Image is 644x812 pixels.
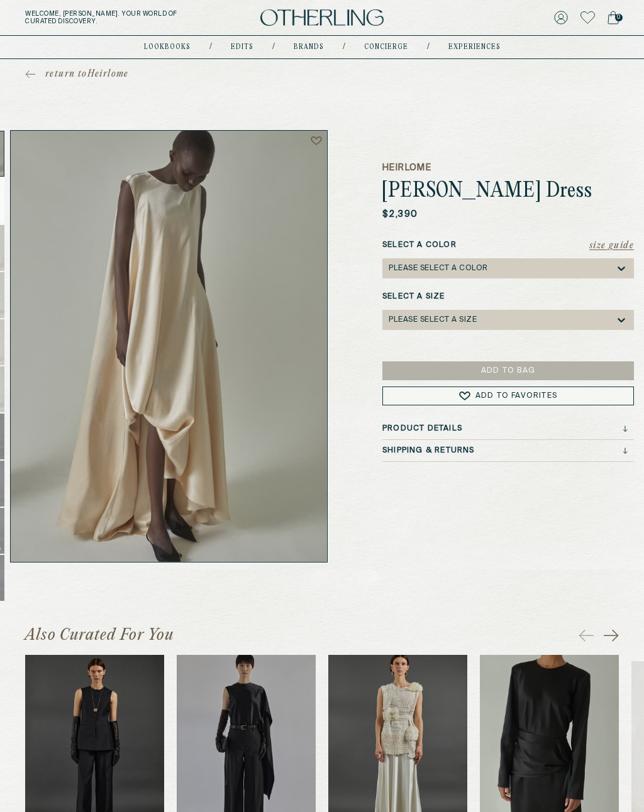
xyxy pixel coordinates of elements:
[608,9,619,26] a: 0
[382,239,634,251] label: Select a Color
[475,392,557,400] span: Add to Favorites
[11,131,327,562] img: Celeste Dress
[382,387,634,405] button: Add to Favorites
[364,44,408,50] a: concierge
[382,446,475,455] h3: Shipping & Returns
[272,42,275,52] div: /
[615,14,623,21] span: 0
[589,239,634,252] button: Size Guide
[382,208,418,221] p: $2,390
[45,68,129,80] span: return to Heirlome
[294,44,324,50] a: Brands
[231,44,253,50] a: Edits
[382,291,634,302] label: Select a Size
[25,625,174,645] h1: Also Curated For You
[209,42,212,52] div: /
[389,264,488,273] div: Please select a Color
[25,68,129,80] a: return toHeirlome
[382,424,462,433] h3: Product Details
[25,10,203,25] h5: Welcome, [PERSON_NAME] . Your world of curated discovery.
[343,42,345,52] div: /
[382,180,634,203] h1: [PERSON_NAME] Dress
[144,44,191,50] a: lookbooks
[382,361,634,380] button: Add to Bag
[448,44,501,50] a: experiences
[382,162,634,174] h5: Heirlome
[260,9,384,26] img: logo
[427,42,430,52] div: /
[389,315,477,324] div: Please select a Size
